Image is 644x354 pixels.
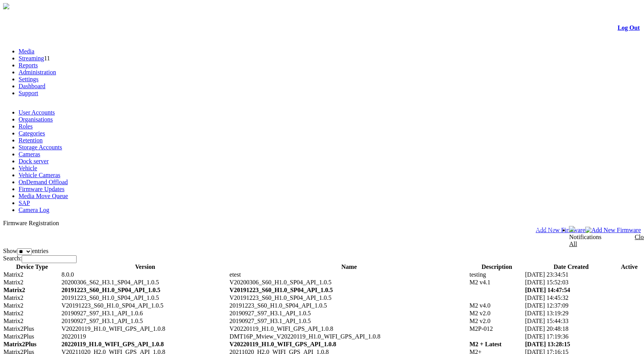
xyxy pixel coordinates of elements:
td: Matrix2 [3,310,61,317]
td: [DATE] 20:48:18 [524,325,617,333]
td: 20191223_S60_H1.0_SP04_API_1.0.5 [61,286,229,294]
td: 20191223_S60_H1.0_SP04_API_1.0.5 [229,302,469,310]
a: Vehicle Cameras [19,172,60,178]
td: M2 v4.0 [469,302,525,310]
a: Log Out [618,24,640,31]
a: Settings [19,76,39,82]
td: 20220119_H1.0_WIFI_GPS_API_1.0.8 [61,340,229,348]
td: Matrix2 [3,302,61,310]
th: Version: activate to sort column ascending [61,263,229,271]
td: [DATE] 13:28:15 [524,340,617,348]
img: arrow-3.png [3,3,9,9]
th: Active [618,263,641,271]
td: M2 v2.0 [469,310,525,317]
a: Media [19,48,34,55]
td: [DATE] 15:44:33 [524,317,617,325]
th: Date Created: activate to sort column ascending [524,263,617,271]
td: testing [469,271,525,279]
td: Matrix2Plus [3,325,61,333]
a: Organisations [19,116,53,123]
td: V20220119_H1.0_WIFI_GPS_API_1.0.8 [61,325,229,333]
td: Matrix2 [3,271,61,279]
td: 20190927_S97_H3.1_API_1.0.5 [229,317,469,325]
a: Dashboard [19,83,45,89]
td: Matrix2Plus [3,333,61,340]
td: Matrix2 [3,279,61,286]
td: M2 v4.1 [469,279,525,286]
span: Device Type [16,263,48,270]
td: [DATE] 15:52:03 [524,279,617,286]
td: Matrix2 [3,294,61,302]
td: 20190927_S97_H3.1_API_1.0.6 [61,310,229,317]
td: Matrix2Plus [3,340,61,348]
td: M2 + Latest [469,340,525,348]
a: Vehicle [19,165,37,171]
select: Showentries [17,248,32,255]
td: [DATE] 17:19:36 [524,333,617,340]
td: Matrix2 [3,317,61,325]
td: V20191223_S60_H1.0_SP04_API_1.0.5 [61,302,229,310]
a: Retention [19,137,43,144]
a: Dock server [19,158,49,164]
td: 20191223_S60_H1.0_SP04_API_1.0.5 [61,294,229,302]
label: Show entries [3,248,48,254]
td: V20191223_S60_H1.0_SP04_API_1.0.5 [229,286,469,294]
a: OnDemand Offload [19,179,68,185]
td: V20200306_S60_H1.0_SP04_API_1.0.5 [229,279,469,286]
td: Matrix2 [3,286,61,294]
td: [DATE] 13:19:29 [524,310,617,317]
a: Support [19,90,38,96]
span: Firmware Registration [3,220,59,226]
a: Streaming [19,55,44,62]
a: Storage Accounts [19,144,62,150]
th: Description: activate to sort column ascending [469,263,525,271]
a: Cameras [19,151,40,157]
td: V20220119_H1.0_WIFI_GPS_API_1.0.8 [229,340,469,348]
td: [DATE] 12:37:09 [524,302,617,310]
td: [DATE] 14:47:54 [524,286,617,294]
td: V20220119_H1.0_WIFI_GPS_API_1.0.8 [229,325,469,333]
td: M2 v2.0 [469,317,525,325]
td: 20190927_S97_H3.1_API_1.0.5 [61,317,229,325]
a: SAP [19,200,30,206]
input: Search: [22,255,77,263]
th: Name: activate to sort column ascending [229,263,469,271]
td: V20191223_S60_H1.0_SP04_API_1.0.5 [229,294,469,302]
a: Firmware Updates [19,186,65,192]
a: Roles [19,123,32,130]
td: 20220119 [61,333,229,340]
a: User Accounts [19,109,55,116]
a: Categories [19,130,45,137]
td: etest [229,271,469,279]
a: Camera Log [19,207,50,213]
label: Search: [3,255,77,262]
td: 8.0.0 [61,271,229,279]
img: bell24.png [569,226,575,232]
span: Welcome, System Administrator (Administrator) [456,226,554,232]
td: M2P-012 [469,325,525,333]
td: 20200306_S62_H3.1_SP04_API_1.0.5 [61,279,229,286]
th: Device Type: activate to sort column descending [3,263,61,271]
td: [DATE] 14:45:32 [524,294,617,302]
a: Reports [19,62,38,68]
a: Administration [19,69,56,75]
td: DMT16P_Mview_V20220119_H1.0_WIFI_GPS_API_1.0.8 [229,333,469,340]
span: 11 [44,55,50,62]
td: [DATE] 23:34:51 [524,271,617,279]
a: Media Move Queue [19,193,68,199]
div: Notifications [569,234,625,248]
td: 20190927_S97_H3.1_API_1.0.5 [229,310,469,317]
